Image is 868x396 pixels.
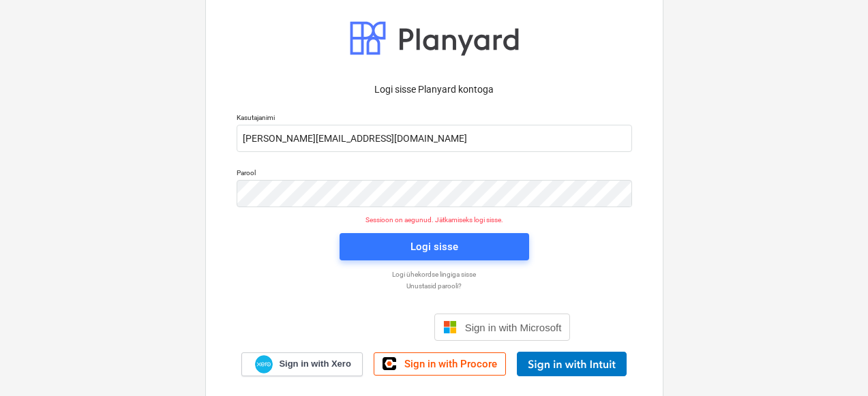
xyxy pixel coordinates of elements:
[465,322,562,333] span: Sign in with Microsoft
[410,238,458,256] div: Logi sisse
[237,113,632,125] p: Kasutajanimi
[374,352,506,376] a: Sign in with Procore
[230,281,639,290] a: Unustasid parooli?
[340,233,529,260] button: Logi sisse
[279,358,350,370] span: Sign in with Xero
[404,358,497,370] span: Sign in with Procore
[237,82,632,97] p: Logi sisse Planyard kontoga
[237,168,632,180] p: Parool
[241,352,363,376] a: Sign in with Xero
[228,215,640,224] p: Sessioon on aegunud. Jätkamiseks logi sisse.
[443,320,457,334] img: Microsoft logo
[255,355,273,374] img: Xero logo
[800,331,868,396] iframe: Chat Widget
[230,270,639,279] a: Logi ühekordse lingiga sisse
[291,312,430,342] iframe: Sign in with Google Button
[237,125,632,152] input: Kasutajanimi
